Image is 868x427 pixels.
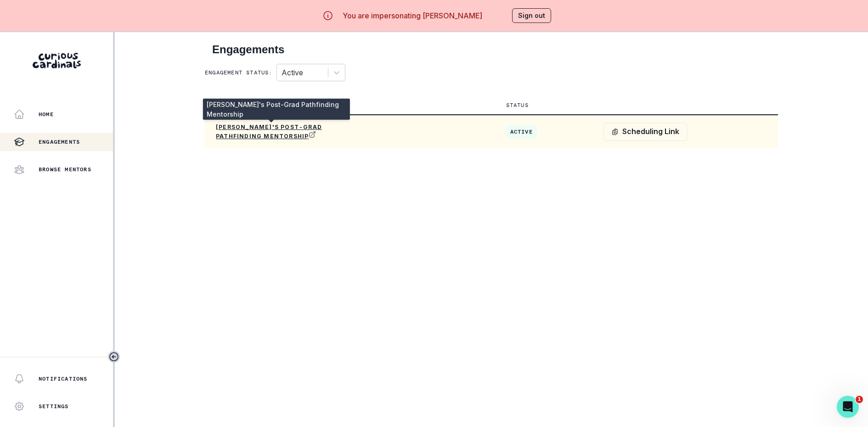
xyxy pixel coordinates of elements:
h2: Engagements [212,43,771,56]
iframe: Intercom live chat [837,396,859,418]
button: Scheduling Link [603,123,687,141]
p: Engagement [216,101,254,109]
p: Status [506,101,529,109]
span: 1 [856,396,863,403]
button: Toggle sidebar [108,351,120,363]
span: active [506,125,537,138]
p: Home [39,111,54,118]
p: Engagements [39,138,80,146]
p: You are impersonating [PERSON_NAME] [343,10,482,21]
p: Engagement status: [205,69,273,76]
a: [PERSON_NAME]'s Post-Grad Pathfinding Mentorship [216,124,326,140]
p: Settings [39,403,69,410]
img: Curious Cardinals Logo [33,53,81,68]
button: Sign out [512,8,551,23]
p: Notifications [39,375,88,382]
p: Browse Mentors [39,166,91,173]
